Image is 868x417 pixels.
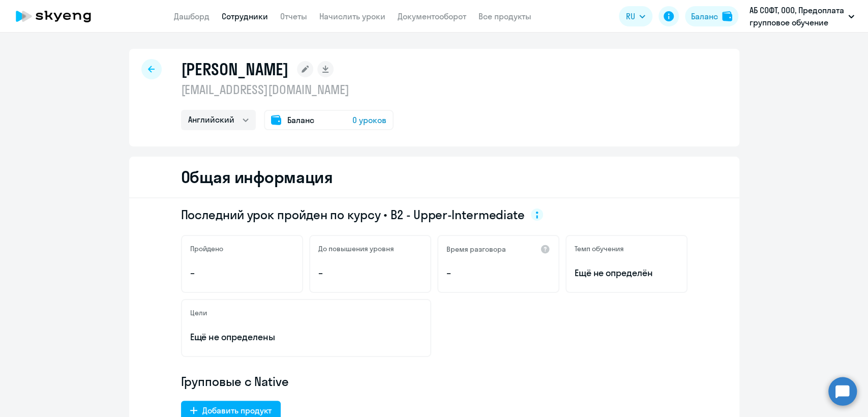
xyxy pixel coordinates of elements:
span: Баланс [287,114,314,126]
img: balance [722,11,732,21]
a: Отчеты [280,11,307,21]
span: 0 уроков [352,114,386,126]
h5: Цели [190,308,207,317]
h2: Общая информация [181,167,333,187]
a: Документооборот [398,11,466,21]
p: – [190,266,294,280]
button: RU [619,6,652,26]
div: Баланс [691,10,718,22]
h5: До повышения уровня [318,244,394,253]
h1: [PERSON_NAME] [181,59,289,79]
h5: Темп обучения [575,244,624,253]
button: Балансbalance [685,6,738,26]
h5: Пройдено [190,244,223,253]
span: Ещё не определён [575,266,678,280]
div: Добавить продукт [202,404,272,416]
h5: Время разговора [446,245,506,254]
p: – [446,266,550,280]
a: Сотрудники [222,11,268,21]
p: [EMAIL_ADDRESS][DOMAIN_NAME] [181,81,394,98]
span: Групповые с Native [181,373,289,390]
a: Все продукты [478,11,531,21]
span: RU [626,10,635,22]
button: АБ СОФТ, ООО, Предоплата групповое обучение [744,4,859,28]
p: – [318,266,422,280]
a: Начислить уроки [319,11,385,21]
p: АБ СОФТ, ООО, Предоплата групповое обучение [750,4,844,28]
span: Последний урок пройден по курсу • B2 - Upper-Intermediate [181,206,525,223]
a: Дашборд [174,11,209,21]
p: Ещё не определены [190,331,422,344]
